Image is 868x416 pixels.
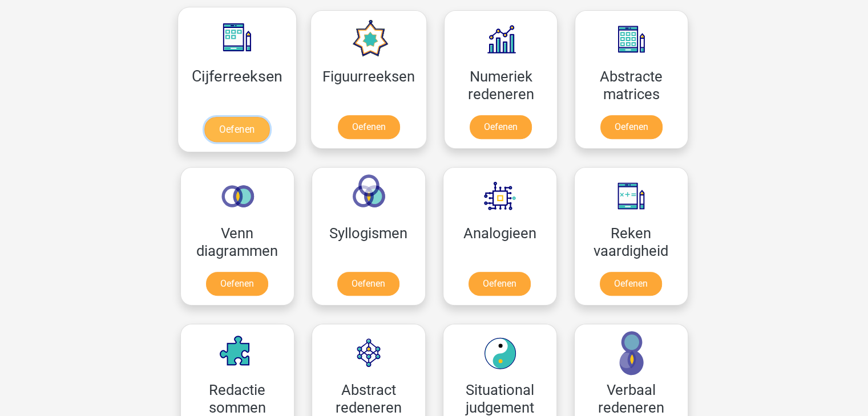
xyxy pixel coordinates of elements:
a: Oefenen [470,115,532,139]
a: Oefenen [600,115,663,139]
a: Oefenen [206,272,268,296]
a: Oefenen [469,272,531,296]
a: Oefenen [338,115,400,139]
a: Oefenen [204,117,269,142]
a: Oefenen [337,272,399,296]
a: Oefenen [600,272,662,296]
